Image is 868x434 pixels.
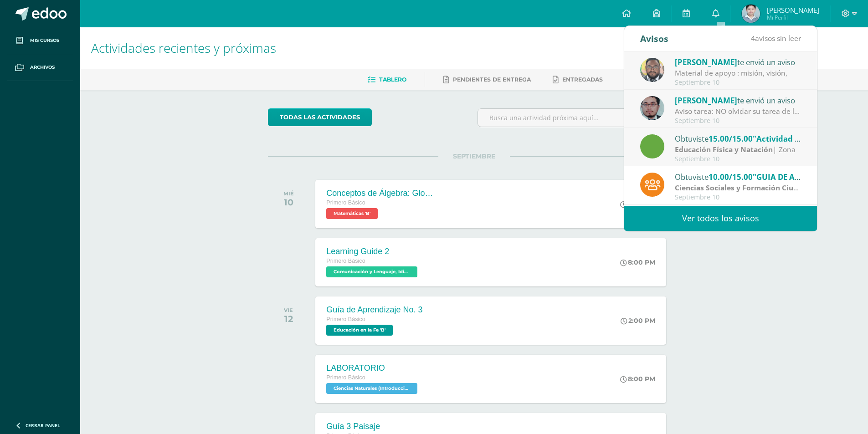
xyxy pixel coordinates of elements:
div: Guía 3 Paisaje [326,422,420,431]
div: LABORATORIO [326,363,420,373]
span: 4 [751,33,755,43]
div: Avisos [640,26,668,51]
div: Septiembre 10 [675,117,801,125]
a: Mis cursos [7,27,73,54]
span: Mi Perfil [767,14,819,21]
div: Conceptos de Álgebra: Glosario [326,189,436,198]
span: Actividades recientes y próximas [91,39,276,56]
div: 12 [284,313,293,324]
div: te envió un aviso [675,56,801,68]
a: Pendientes de entrega [443,72,531,87]
div: Septiembre 10 [675,194,801,201]
span: Cerrar panel [26,422,60,429]
div: | Zona [675,183,801,193]
div: 8:00 PM [620,258,655,266]
span: SEPTIEMBRE [438,152,510,160]
a: Tablero [368,72,406,87]
div: 10 [283,197,294,208]
span: Comunicación y Lenguaje, Idioma Extranjero Inglés 'B' [326,266,417,277]
span: Primero Básico [326,258,365,264]
div: Septiembre 10 [675,79,801,87]
span: [PERSON_NAME] [675,57,737,67]
div: Aviso tarea: NO olvidar su tarea de las figuras en perspectiva [675,106,801,117]
div: te envió un aviso [675,94,801,106]
a: todas las Actividades [268,108,372,126]
span: [PERSON_NAME] [767,5,819,15]
div: Material de apoyo : misión, visión, [675,68,801,78]
div: Obtuviste en [675,133,801,144]
span: Pendientes de entrega [453,76,531,83]
a: Archivos [7,54,73,81]
span: Tablero [379,76,406,83]
div: 8:00 PM [620,200,655,208]
div: Septiembre 10 [675,155,801,163]
span: Matemáticas 'B' [326,208,378,219]
span: Archivos [30,64,55,71]
span: Primero Básico [326,199,365,206]
div: Obtuviste en [675,171,801,183]
span: avisos sin leer [751,33,801,43]
span: "GUIA DE APRENDIZAJE 1" [753,172,850,182]
span: Educación en la Fe 'B' [326,325,393,336]
a: Ver todos los avisos [624,206,817,231]
input: Busca una actividad próxima aquí... [478,109,680,127]
strong: Educación Física y Natación [675,144,773,154]
a: Entregadas [553,72,603,87]
span: [PERSON_NAME] [675,95,737,106]
div: MIÉ [283,190,294,197]
span: Entregadas [562,76,603,83]
span: "Actividad #3" [753,133,808,144]
span: Mis cursos [30,37,59,44]
span: 10.00/15.00 [709,172,753,182]
div: | Zona [675,144,801,155]
div: Guía de Aprendizaje No. 3 [326,305,422,315]
div: Learning Guide 2 [326,247,420,256]
span: 15.00/15.00 [709,133,753,144]
img: 712781701cd376c1a616437b5c60ae46.png [640,58,664,82]
div: VIE [284,307,293,313]
img: 5fac68162d5e1b6fbd390a6ac50e103d.png [640,96,664,120]
span: Ciencias Naturales (Introducción a la Biología) 'B' [326,383,417,394]
div: 2:00 PM [621,317,655,325]
span: Primero Básico [326,374,365,381]
div: 8:00 PM [620,375,655,383]
span: Primero Básico [326,316,365,322]
img: 786043bd1d74ae9ce13740e041e1cee8.png [742,5,760,23]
